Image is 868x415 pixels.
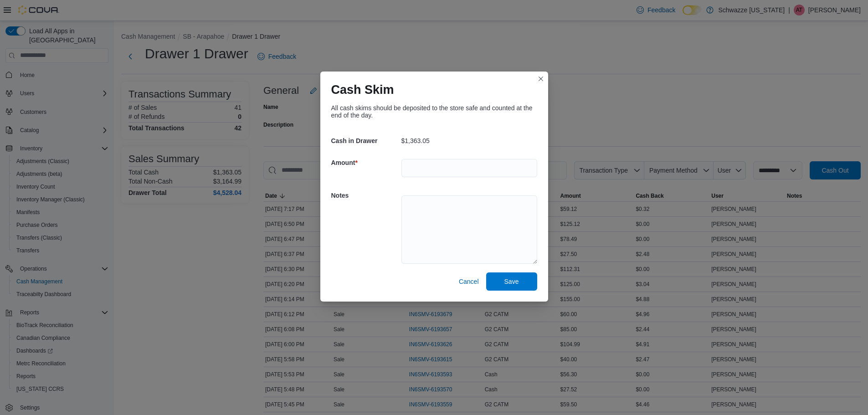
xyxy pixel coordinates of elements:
[535,73,546,84] button: Closes this modal window
[459,277,479,286] span: Cancel
[401,137,430,144] p: $1,363.05
[331,104,537,119] div: All cash skims should be deposited to the store safe and counted at the end of the day.
[486,272,537,291] button: Save
[331,154,400,172] h5: Amount
[331,82,394,97] h1: Cash Skim
[455,272,483,291] button: Cancel
[331,186,400,205] h5: Notes
[504,277,519,286] span: Save
[331,132,400,150] h5: Cash in Drawer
